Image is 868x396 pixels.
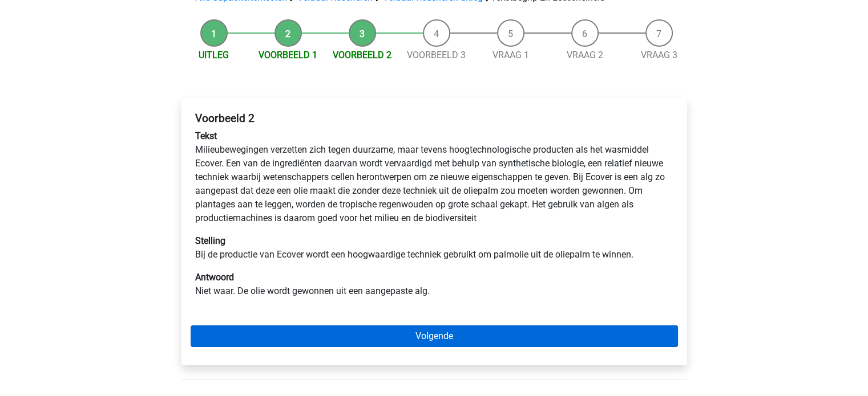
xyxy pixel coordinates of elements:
a: Vraag 2 [567,50,603,60]
a: Uitleg [199,50,229,60]
p: Niet waar. De olie wordt gewonnen uit een aangepaste alg. [195,271,673,298]
p: Bij de productie van Ecover wordt een hoogwaardige techniek gebruikt om palmolie uit de oliepalm ... [195,234,673,262]
a: Voorbeeld 2 [333,50,391,60]
b: Antwoord [195,272,234,283]
p: Milieubewegingen verzetten zich tegen duurzame, maar tevens hoogtechnologische producten als het ... [195,129,673,225]
b: Tekst [195,130,217,141]
a: Volgende [191,325,678,347]
a: Voorbeeld 1 [259,50,317,60]
b: Voorbeeld 2 [195,112,255,125]
a: Vraag 3 [641,50,677,60]
b: Stelling [195,235,225,246]
a: Vraag 1 [492,50,529,60]
a: Voorbeeld 3 [407,50,466,60]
